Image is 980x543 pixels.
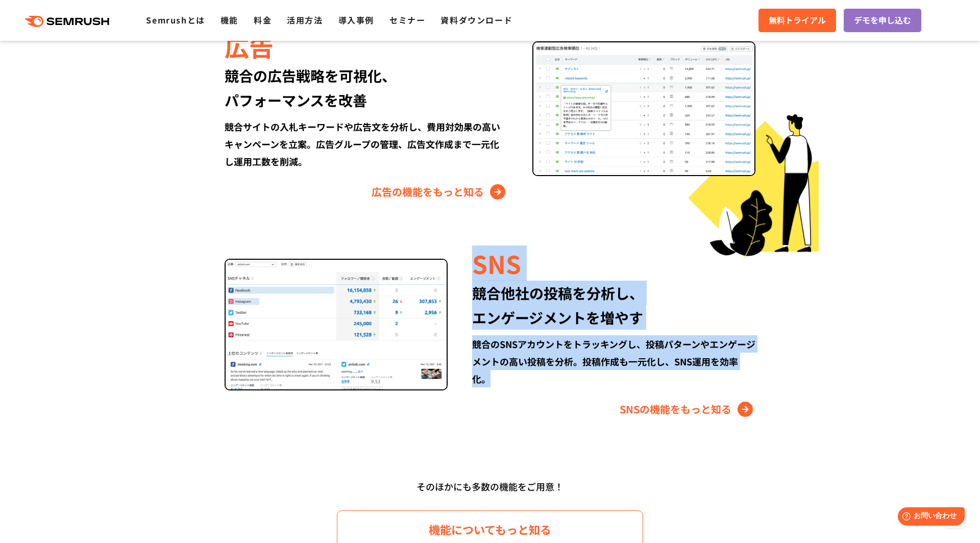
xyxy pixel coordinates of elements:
a: 無料トライアル [758,9,836,32]
div: 競合のSNSアカウントをトラッキングし、投稿パターンやエンゲージメントの高い投稿を分析。投稿作成も一元化し、SNS運用を効率化。 [472,335,755,387]
iframe: Help widget launcher [889,503,969,532]
a: セミナー [389,14,425,26]
div: 競合他社の投稿を分析し、 エンゲージメントを増やす [472,281,755,330]
a: デモを申し込む [844,9,921,32]
a: 導入事例 [338,14,374,26]
a: 機能 [220,14,238,26]
span: 機能についてもっと知る [429,521,551,538]
a: 資料ダウンロード [440,14,512,26]
span: 無料トライアル [769,14,826,27]
a: Semrushとは [146,14,205,26]
div: SNS [472,246,755,281]
div: 競合サイトの入札キーワードや広告文を分析し、費用対効果の高いキャンペーンを立案。広告グループの管理、広告文作成まで一元化し運用工数を削減。 [225,118,508,170]
span: デモを申し込む [854,14,911,27]
a: SNSの機能をもっと知る [620,401,755,417]
div: 競合の広告戦略を可視化、 パフォーマンスを改善 [225,63,508,112]
div: 広告 [225,29,508,63]
a: 料金 [254,14,272,26]
a: 活用方法 [287,14,323,26]
div: そのほかにも多数の機能をご用意！ [197,477,783,496]
a: 広告の機能をもっと知る [372,184,508,200]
